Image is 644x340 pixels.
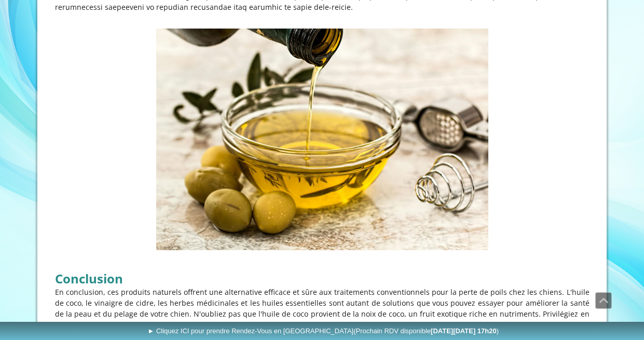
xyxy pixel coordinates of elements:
span: (Prochain RDV disponible ) [353,327,499,335]
span: Conclusion [55,270,123,287]
a: Défiler vers le haut [595,292,612,309]
span: ► Cliquez ICI pour prendre Rendez-Vous en [GEOGRAPHIC_DATA] [147,327,499,335]
span: Défiler vers le haut [596,293,611,308]
b: [DATE][DATE] 17h20 [431,327,497,335]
